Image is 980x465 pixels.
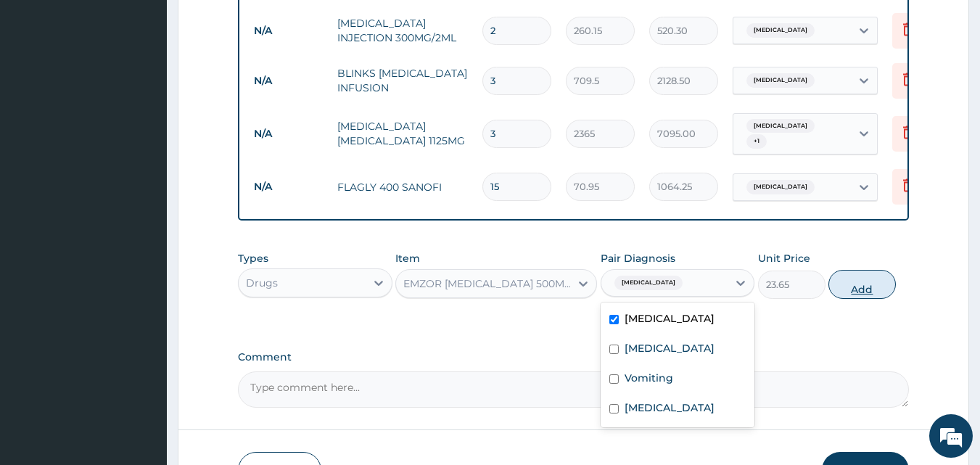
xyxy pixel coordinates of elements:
img: d_794563401_company_1708531726252_794563401 [27,73,59,109]
div: Minimize live chat window [238,7,273,42]
label: [MEDICAL_DATA] [625,400,715,415]
span: [MEDICAL_DATA] [746,180,815,194]
td: [MEDICAL_DATA] INJECTION 300MG/2ML [330,9,475,52]
span: [MEDICAL_DATA] [746,73,815,88]
textarea: Type your message and hit 'Enter' [7,310,276,361]
td: N/A [247,67,330,94]
button: Add [828,270,896,299]
label: Pair Diagnosis [601,251,675,266]
label: Comment [238,351,910,363]
td: N/A [247,173,330,200]
div: Chat with us now [75,81,244,100]
label: [MEDICAL_DATA] [625,341,715,355]
label: [MEDICAL_DATA] [625,311,715,326]
td: FLAGLY 400 SANOFI [330,173,475,202]
span: + 1 [746,134,767,149]
td: BLINKS [MEDICAL_DATA] INFUSION [330,59,475,102]
td: [MEDICAL_DATA] [MEDICAL_DATA] 1125MG [330,112,475,155]
td: N/A [247,120,330,147]
label: Vomiting [625,371,673,385]
label: Item [395,251,420,266]
label: Unit Price [758,251,810,266]
td: N/A [247,17,330,44]
div: EMZOR [MEDICAL_DATA] 500MG [403,276,572,291]
span: [MEDICAL_DATA] [746,23,815,38]
span: [MEDICAL_DATA] [746,119,815,133]
label: Types [238,252,268,265]
div: Drugs [246,276,278,290]
span: We're online! [84,140,200,287]
span: [MEDICAL_DATA] [614,276,683,290]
